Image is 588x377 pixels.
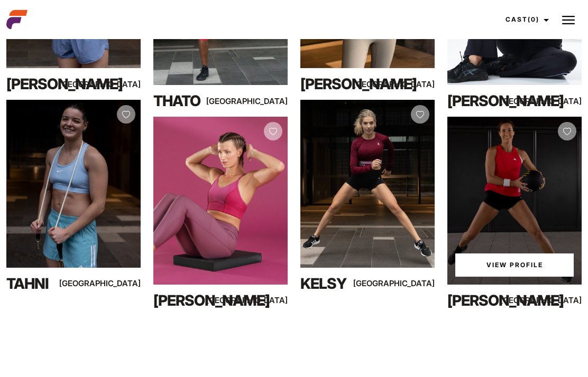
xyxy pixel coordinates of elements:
div: [PERSON_NAME] [6,73,87,95]
div: Kelsy [300,273,381,294]
div: Tahni [6,273,87,294]
a: Cast(0) [496,5,555,34]
div: [GEOGRAPHIC_DATA] [394,277,435,290]
div: [GEOGRAPHIC_DATA] [541,294,582,307]
div: [GEOGRAPHIC_DATA] [100,277,141,290]
img: cropped-aefm-brand-fav-22-square.png [6,9,27,30]
span: (0) [528,15,539,23]
div: [PERSON_NAME] [447,90,528,111]
div: [GEOGRAPHIC_DATA] [247,294,288,307]
div: [GEOGRAPHIC_DATA] [247,95,288,108]
div: Thato [153,90,234,111]
div: [GEOGRAPHIC_DATA] [541,95,582,108]
img: Burger icon [562,14,575,26]
div: [PERSON_NAME] [300,73,381,95]
div: [GEOGRAPHIC_DATA] [394,78,435,91]
a: View Liz M'sProfile [455,253,574,277]
div: [PERSON_NAME] [153,290,234,311]
div: [PERSON_NAME] [447,290,528,311]
div: [GEOGRAPHIC_DATA] [100,78,141,91]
